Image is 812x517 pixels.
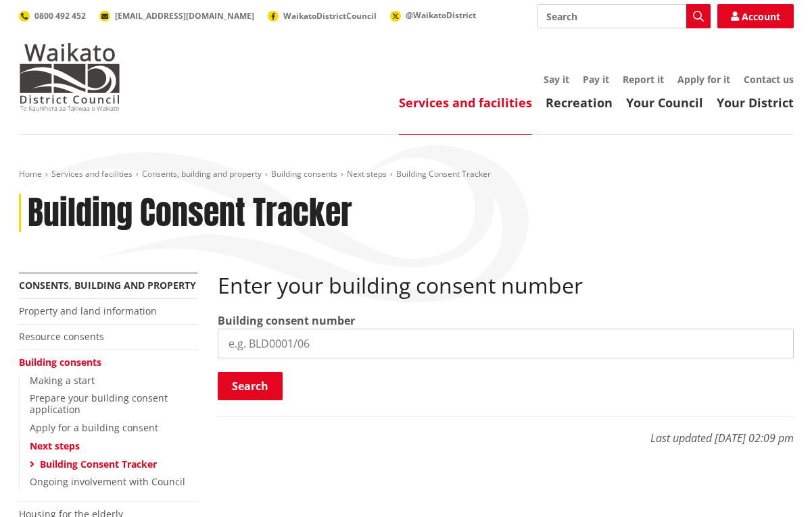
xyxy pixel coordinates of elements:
a: Building consents [19,356,101,369]
a: Your District [717,94,794,111]
a: WaikatoDistrictCouncil [268,10,377,22]
button: Search [218,372,283,400]
a: [EMAIL_ADDRESS][DOMAIN_NAME] [99,10,254,22]
span: WaikatoDistrictCouncil [283,10,377,22]
a: Home [19,168,42,180]
a: @WaikatoDistrict [390,9,476,21]
h2: Enter your building consent number [218,273,794,298]
span: @WaikatoDistrict [406,9,476,21]
a: Prepare your building consent application [30,391,168,416]
a: Pay it [583,73,609,86]
img: Waikato District Council - Te Kaunihera aa Takiwaa o Waikato [19,43,120,111]
h1: Building Consent Tracker [28,194,352,233]
a: Property and land information [19,304,157,317]
a: Your Council [626,94,703,111]
a: Building consents [271,168,337,180]
span: Building Consent Tracker [396,168,491,180]
a: Next steps [30,439,80,452]
label: Building consent number [218,312,355,329]
a: Next steps [347,168,387,180]
a: Consents, building and property [19,279,196,292]
a: Say it [544,73,569,86]
a: Building Consent Tracker [40,458,157,470]
nav: breadcrumb [19,169,794,180]
a: Ongoing involvement with Council [30,475,185,488]
a: Report it [623,73,664,86]
a: Contact us [744,73,794,86]
a: Consents, building and property [142,168,262,180]
p: Last updated [DATE] 02:09 pm [218,416,794,446]
a: Services and facilities [51,168,133,180]
span: [EMAIL_ADDRESS][DOMAIN_NAME] [115,10,254,22]
a: Recreation [546,94,613,111]
a: Apply for a building consent [30,421,158,434]
a: Making a start [30,374,95,387]
a: 0800 492 452 [19,10,86,22]
input: e.g. BLD0001/06 [218,329,794,358]
input: Search input [538,4,711,28]
a: Account [717,4,794,28]
a: Services and facilities [399,94,532,111]
a: Resource consents [19,330,104,343]
a: Apply for it [677,73,730,86]
span: 0800 492 452 [34,10,86,22]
